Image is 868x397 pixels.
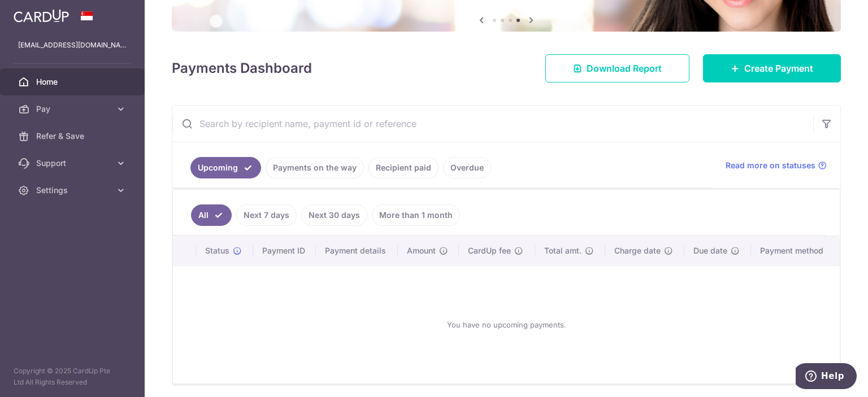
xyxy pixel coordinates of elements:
th: Payment ID [253,236,316,265]
span: Total amt. [544,245,581,256]
a: Next 7 days [236,204,297,226]
a: Create Payment [703,54,841,82]
a: Recipient paid [368,157,439,178]
span: Refer & Save [36,130,111,142]
a: Overdue [443,157,491,178]
span: Pay [36,103,111,115]
input: Search by recipient name, payment id or reference [172,106,813,142]
th: Payment method [751,236,840,265]
span: Create Payment [744,62,813,75]
h4: Payments Dashboard [172,58,312,78]
th: Payment details [316,236,398,265]
iframe: Opens a widget where you can find more information [796,363,857,391]
a: More than 1 month [372,204,460,226]
span: Status [205,245,229,256]
span: Settings [36,185,111,196]
span: CardUp fee [468,245,511,256]
a: Read more on statuses [726,160,827,171]
p: [EMAIL_ADDRESS][DOMAIN_NAME] [18,40,127,51]
span: Charge date [614,245,661,256]
a: Upcoming [190,157,261,178]
span: Home [36,76,111,88]
div: You have no upcoming payments. [186,275,826,374]
span: Due date [693,245,727,256]
img: CardUp [14,9,69,23]
a: All [191,204,232,226]
span: Download Report [587,62,662,75]
span: Read more on statuses [726,160,815,171]
a: Next 30 days [301,204,367,226]
a: Payments on the way [266,157,364,178]
span: Amount [407,245,436,256]
span: Support [36,158,111,169]
a: Download Report [545,54,689,82]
